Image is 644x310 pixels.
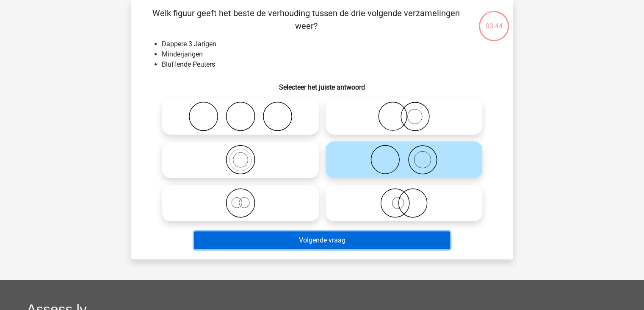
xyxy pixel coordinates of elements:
li: Dappere 3 Jarigen [162,39,500,49]
button: Volgende vraag [194,231,450,249]
li: Minderjarigen [162,49,500,59]
li: Bluffende Peuters [162,59,500,70]
h6: Selecteer het juiste antwoord [145,76,500,91]
p: Welk figuur geeft het beste de verhouding tussen de drie volgende verzamelingen weer? [145,7,468,32]
div: 03:44 [478,10,510,31]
